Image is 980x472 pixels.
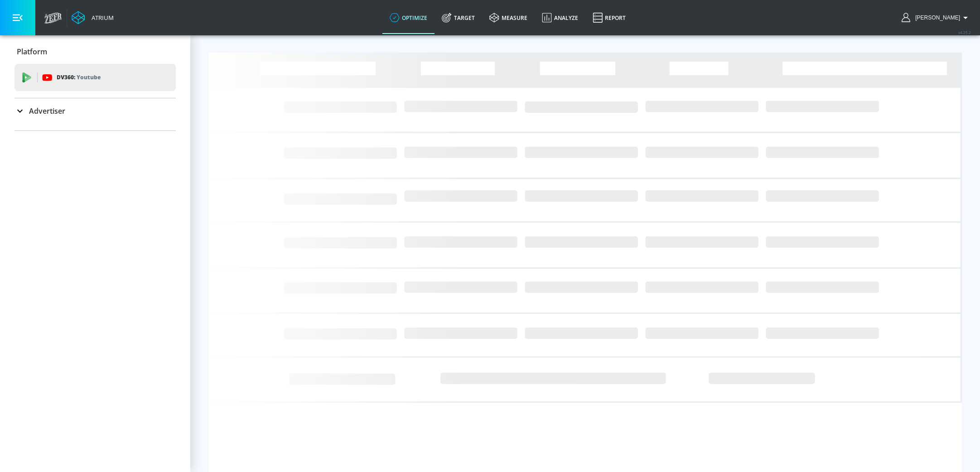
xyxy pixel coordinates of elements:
[912,14,960,21] span: login as: stephanie.wolklin@zefr.com
[29,106,65,116] p: Advertiser
[482,1,535,34] a: measure
[77,72,101,82] p: Youtube
[585,1,633,34] a: Report
[88,14,114,22] div: Atrium
[958,30,971,35] span: v 4.25.2
[14,98,176,124] div: Advertiser
[382,1,434,34] a: optimize
[17,47,47,57] p: Platform
[14,39,176,64] div: Platform
[14,64,176,91] div: DV360: Youtube
[57,72,101,82] p: DV360:
[72,11,114,24] a: Atrium
[434,1,482,34] a: Target
[535,1,585,34] a: Analyze
[902,12,971,23] button: [PERSON_NAME]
